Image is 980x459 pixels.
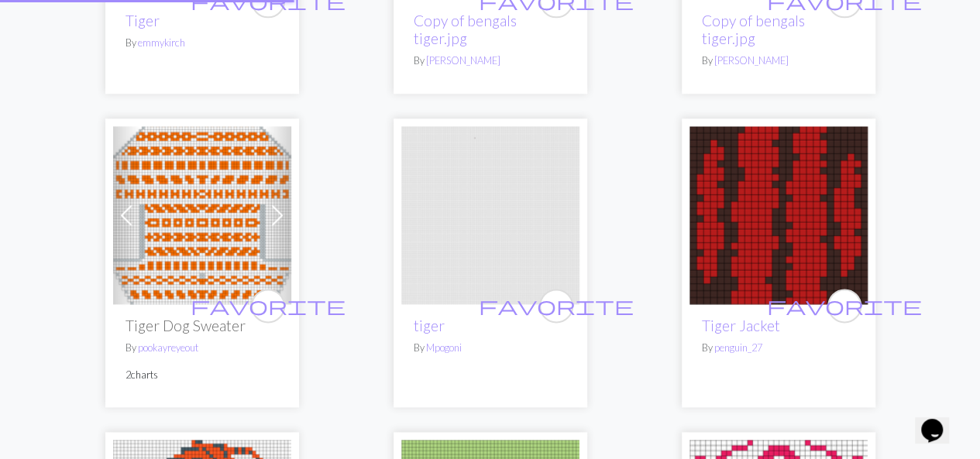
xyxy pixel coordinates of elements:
button: favourite [827,289,861,323]
a: Tiger Jacket [702,317,780,334]
i: favourite [767,290,922,321]
a: [PERSON_NAME] [426,54,500,67]
img: Left shoulder small tiger claws [689,126,868,304]
iframe: chat widget [915,397,965,444]
h2: Tiger Dog Sweater [126,317,279,334]
a: Copy of bengals tiger.jpg [702,12,805,47]
p: By [414,53,567,68]
button: favourite [251,289,285,323]
a: tiger [401,206,579,221]
a: penguin_27 [714,341,762,354]
span: favorite [767,293,922,317]
a: Mpogoni [426,341,462,354]
a: pookayreyeout [138,341,198,354]
i: favourite [191,290,346,321]
img: Tiger Dog Sweater [113,126,291,304]
button: favourite [539,289,573,323]
p: By [414,341,567,355]
a: tiger [414,317,445,334]
p: 2 charts [126,368,279,382]
img: tiger [401,126,579,304]
a: emmykirch [138,36,185,49]
p: By [126,341,279,355]
a: Tiger Dog Sweater [113,206,291,221]
a: [PERSON_NAME] [714,54,789,67]
p: By [126,36,279,50]
a: Copy of bengals tiger.jpg [414,12,517,47]
p: By [702,341,855,355]
span: favorite [479,293,634,317]
span: favorite [191,293,346,317]
p: By [702,53,855,68]
a: Left shoulder small tiger claws [689,206,868,221]
i: favourite [479,290,634,321]
a: Tiger [126,12,160,29]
